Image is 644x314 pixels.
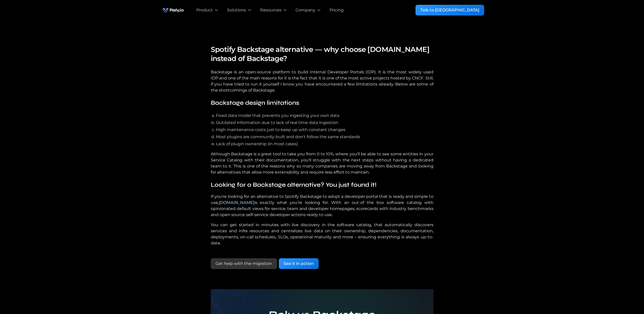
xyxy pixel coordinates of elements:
p: Backstage is an open-source platform to build Internal Developer Portals (IDP). It is the most wi... [211,69,433,93]
li: Most plugins are community-built and don't follow the same standards [216,134,433,140]
p: Although Backstage is a great tool to take you from 0 to 10%, where you'll be able to see some en... [211,151,433,175]
h4: Spotify Backstage alternative — why choose [DOMAIN_NAME] instead of Backstage? [211,45,433,63]
a: Pricing [329,7,344,13]
div: See it in action [284,261,314,267]
div: Get help with the migration [216,261,272,267]
li: High maintenance costs just to keep up with constant changes [216,127,433,133]
a: Get help with the migration [211,258,277,269]
a: [DOMAIN_NAME] [219,200,254,205]
img: Rely.io logo [160,5,186,15]
div: Company [296,7,315,13]
li: Outdated information due to lack of real time data ingestion [216,120,433,126]
p: If you’re looking for an alternative to Spotify Backstage to adopt a developer portal that is rea... [211,194,433,218]
p: You can get started in minutes with live discovery in the software catalog, that automatically di... [211,222,433,246]
li: Lack of plugin ownership (in most cases) [216,141,433,147]
li: Fixed data model that prevents you ingesting your own data [216,113,433,119]
a: home [160,5,186,15]
div: Talk to [GEOGRAPHIC_DATA] [420,7,479,13]
a: See it in action [279,258,319,269]
h5: Backstage design limitations [211,98,433,108]
h5: Looking for a Backstage alternative? You just found it! [211,180,433,190]
a: Talk to [GEOGRAPHIC_DATA] [416,5,484,15]
div: Resources [260,7,281,13]
div: Solutions [227,7,246,13]
div: Product [196,7,213,13]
